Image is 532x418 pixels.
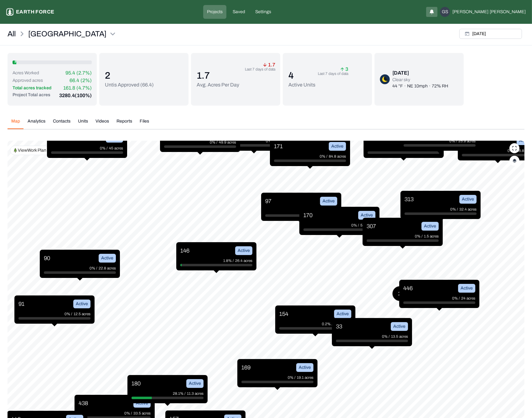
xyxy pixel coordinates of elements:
p: 2 [105,70,154,81]
p: 170 [303,211,312,220]
p: Total acres tracked [13,85,51,91]
p: Untis Approved ( 66.4 ) [105,81,154,89]
button: 2 [392,286,407,301]
p: Active Units [288,81,315,89]
img: clear-sky-night-D7zLJEpc.png [380,74,390,84]
div: Active [329,142,346,151]
p: 33.5 acres [133,410,151,416]
p: Saved [233,9,245,15]
p: 0.2% / [322,321,334,327]
p: 45 acres [109,145,123,151]
a: Projects [203,5,226,19]
button: [DATE] [459,29,522,39]
button: GS[PERSON_NAME][PERSON_NAME] [440,7,526,17]
p: 0% / [452,295,461,301]
button: Reports [113,118,136,129]
p: 1.7 [263,63,275,67]
p: Acres Worked [13,70,39,76]
div: Active [334,310,351,318]
div: Active [458,284,475,293]
p: 0% / [90,265,99,271]
button: Units [74,118,92,129]
p: 28.1% / [173,390,187,397]
p: 446 [403,284,413,293]
div: Active [235,246,252,255]
p: 11.3 acres [187,390,204,397]
p: Settings [255,9,271,15]
a: Saved [229,5,249,19]
button: Files [136,118,153,129]
p: · [429,83,431,89]
p: 154 [279,310,288,318]
p: 0% / [382,333,391,340]
p: 4 [288,70,315,81]
p: 0% / [65,311,74,317]
p: 146 [180,246,189,255]
p: Project Total acres [13,92,50,99]
p: Last 7 days of data [245,67,275,72]
span: [PERSON_NAME] [452,9,488,15]
p: 1.7 [197,70,239,81]
p: 97 [265,197,271,206]
p: 0% / [100,145,109,151]
div: Active [99,254,116,263]
a: All [8,29,16,39]
p: 3280.4 (100%) [59,92,92,99]
p: [GEOGRAPHIC_DATA] [28,29,106,39]
img: earthforce-logo-white-uG4MPadI.svg [6,8,13,16]
p: 22.8 acres [99,265,116,271]
p: 180 [132,379,141,388]
button: Contacts [49,118,74,129]
p: 161.8 [63,84,75,92]
p: 25.9 acres [458,138,476,144]
div: Active [296,363,313,372]
p: 0% / [351,222,360,228]
div: [DATE] [392,69,448,77]
p: · [404,83,406,89]
button: Map [8,118,24,129]
p: Earth force [16,8,54,16]
img: arrow [340,67,344,71]
p: 5.9 acres [360,222,375,228]
p: View Work Plan [18,147,46,154]
div: Active [421,222,439,231]
span: [PERSON_NAME] [490,9,526,15]
p: 3 [340,67,348,71]
p: Approved acres [13,77,43,84]
div: Active [186,379,204,388]
div: Active [73,300,90,308]
p: 0% / [415,233,424,239]
p: NE 10mph [407,83,428,89]
p: (2.7%) [76,69,92,77]
img: arrow [263,63,267,67]
p: 49.9 acres [219,139,236,145]
p: 169 [241,363,251,372]
p: Last 7 days of data [318,71,348,76]
p: Projects [207,9,223,15]
p: 32.4 acres [459,206,477,212]
p: 24 acres [461,295,475,301]
p: (4.7%) [76,84,92,92]
p: 95.4 [65,69,75,77]
img: layerIcon [513,159,517,163]
div: Active [320,197,337,206]
p: 0% / [450,206,459,212]
p: 0% / [288,374,297,381]
p: 26.4 acres [235,258,252,264]
p: 84.8 acres [329,153,346,159]
p: 1.5 acres [424,233,439,239]
p: Avg. Acres Per Day [197,81,239,89]
p: 91 [18,300,24,308]
div: Active [133,399,151,408]
p: 313 [405,195,414,204]
p: 0% / [508,148,517,154]
div: GS [440,7,450,17]
p: 19.1 acres [297,374,313,381]
p: 0% / [320,153,329,159]
p: 90 [44,254,50,263]
p: 0% / [266,138,275,144]
p: 33 [336,322,342,331]
p: Clear sky [392,77,448,83]
p: 66.4 [70,77,79,84]
a: Settings [251,5,275,19]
